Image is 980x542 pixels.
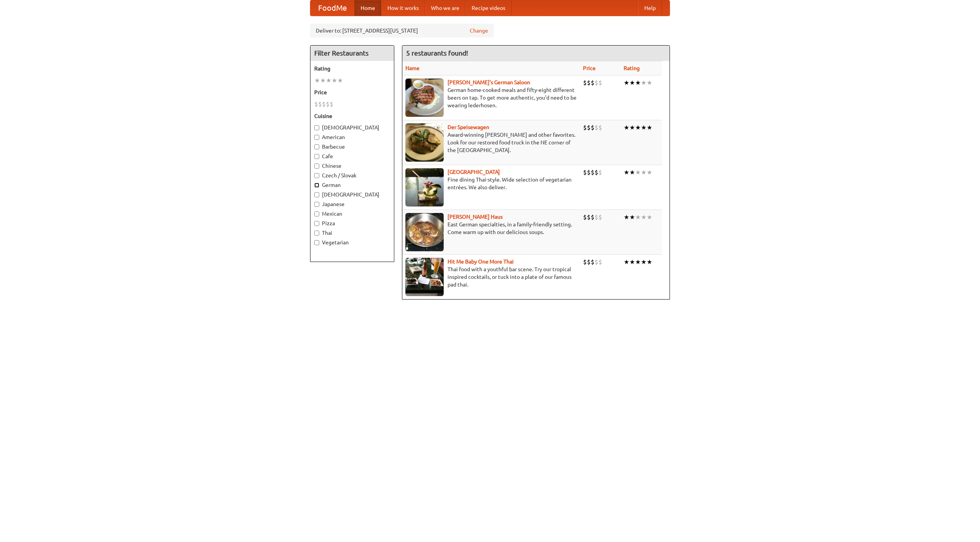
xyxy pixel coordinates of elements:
input: Japanese [314,202,319,207]
li: ★ [326,76,332,85]
label: [DEMOGRAPHIC_DATA] [314,191,390,198]
li: $ [598,123,602,132]
label: Czech / Slovak [314,172,390,179]
img: babythai.jpg [405,258,444,296]
img: satay.jpg [405,168,444,206]
li: $ [598,213,602,221]
input: Mexican [314,211,319,216]
li: ★ [635,213,641,221]
li: ★ [641,168,647,177]
li: $ [595,213,598,221]
li: $ [318,100,322,108]
input: Cafe [314,154,319,159]
p: East German specialties, in a family-friendly setting. Come warm up with our delicious soups. [405,221,577,236]
li: $ [591,213,595,221]
li: $ [595,258,598,266]
li: ★ [624,213,629,221]
label: American [314,133,390,141]
li: $ [583,213,587,221]
li: ★ [641,258,647,266]
li: ★ [641,213,647,221]
a: [PERSON_NAME] Haus [448,214,503,220]
label: Pizza [314,219,390,227]
li: $ [583,79,587,87]
div: Deliver to: [STREET_ADDRESS][US_STATE] [310,24,494,38]
li: $ [595,123,598,132]
li: ★ [629,123,635,132]
li: ★ [647,213,652,221]
a: Change [470,27,488,34]
li: ★ [314,76,320,85]
input: [DEMOGRAPHIC_DATA] [314,192,319,197]
label: Barbecue [314,143,390,151]
li: $ [598,79,602,87]
input: American [314,135,319,140]
li: ★ [641,79,647,87]
input: Pizza [314,221,319,226]
a: Help [638,0,662,16]
li: ★ [635,168,641,177]
input: [DEMOGRAPHIC_DATA] [314,125,319,130]
label: Chinese [314,162,390,170]
a: Price [583,65,596,71]
li: ★ [647,123,652,132]
li: ★ [629,168,635,177]
label: [DEMOGRAPHIC_DATA] [314,124,390,131]
img: kohlhaus.jpg [405,213,444,251]
li: ★ [647,258,652,266]
p: Award-winning [PERSON_NAME] and other favorites. Look for our restored food truck in the NE corne... [405,131,577,154]
h5: Cuisine [314,112,390,120]
h5: Rating [314,65,390,72]
li: $ [583,168,587,177]
input: Vegetarian [314,240,319,245]
input: German [314,183,319,188]
a: Der Speisewagen [448,124,489,130]
li: $ [314,100,318,108]
a: [PERSON_NAME]'s German Saloon [448,79,530,85]
li: ★ [635,258,641,266]
li: $ [591,168,595,177]
a: Rating [624,65,640,71]
li: $ [330,100,333,108]
li: ★ [624,79,629,87]
a: Recipe videos [465,0,511,16]
a: Home [354,0,381,16]
label: Mexican [314,210,390,218]
input: Thai [314,231,319,236]
li: ★ [332,76,337,85]
li: ★ [629,79,635,87]
li: $ [587,258,591,266]
li: $ [587,79,591,87]
li: $ [595,168,598,177]
li: ★ [635,123,641,132]
li: ★ [320,76,326,85]
a: How it works [381,0,425,16]
li: ★ [647,168,652,177]
li: $ [595,79,598,87]
h5: Price [314,88,390,96]
a: Who we are [425,0,465,16]
b: [GEOGRAPHIC_DATA] [448,169,500,175]
a: Hit Me Baby One More Thai [448,259,514,265]
li: $ [583,123,587,132]
input: Czech / Slovak [314,173,319,178]
li: ★ [624,258,629,266]
p: German home-cooked meals and fifty-eight different beers on tap. To get more authentic, you'd nee... [405,86,577,109]
li: ★ [629,258,635,266]
li: $ [326,100,330,108]
li: $ [587,168,591,177]
label: Thai [314,229,390,237]
li: ★ [624,168,629,177]
li: $ [322,100,326,108]
input: Chinese [314,164,319,169]
h4: Filter Restaurants [310,46,394,61]
label: German [314,181,390,189]
label: Japanese [314,200,390,208]
li: $ [598,258,602,266]
a: Name [405,65,420,71]
li: $ [587,213,591,221]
